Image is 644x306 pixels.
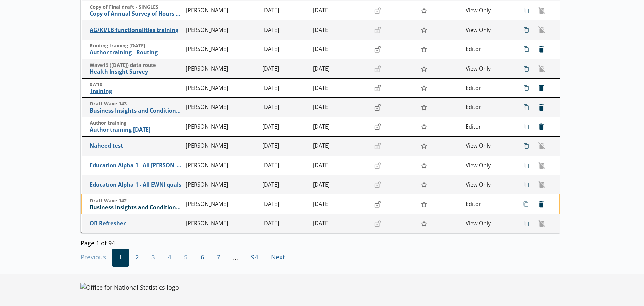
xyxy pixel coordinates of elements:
[417,120,431,133] button: Star
[310,175,366,194] td: [DATE]
[90,88,183,95] span: Training
[371,199,384,210] button: Lock
[463,117,514,137] td: Editor
[90,107,183,114] span: Business Insights and Conditions Survey (BICS) draft
[259,1,310,20] td: [DATE]
[310,136,366,156] td: [DATE]
[371,102,384,113] button: Lock
[259,59,310,79] td: [DATE]
[371,44,384,55] button: Lock
[90,120,183,126] span: Author training
[183,40,260,59] td: [PERSON_NAME]
[463,78,514,98] td: Editor
[259,98,310,117] td: [DATE]
[227,249,245,267] li: ...
[129,249,145,267] button: 2
[90,126,183,133] span: Author training [DATE]
[259,136,310,156] td: [DATE]
[183,20,260,40] td: [PERSON_NAME]
[417,217,431,230] button: Star
[90,27,183,34] span: AG/KI/LB functionalities training
[183,156,260,175] td: [PERSON_NAME]
[183,78,260,98] td: [PERSON_NAME]
[183,98,260,117] td: [PERSON_NAME]
[145,249,161,267] button: 3
[259,117,310,137] td: [DATE]
[90,43,183,49] span: Routing training [DATE]
[90,62,183,69] span: Wave19 ([DATE]) data route
[161,249,178,267] button: 4
[417,198,431,211] button: Star
[90,10,183,17] span: Copy of Annual Survey of Hours and Earnings ([PERSON_NAME])
[90,142,183,149] span: Naheed test
[310,156,366,175] td: [DATE]
[417,140,431,152] button: Star
[417,62,431,75] button: Star
[183,136,260,156] td: [PERSON_NAME]
[310,40,366,59] td: [DATE]
[90,220,183,227] span: OB Refresher
[310,194,366,214] td: [DATE]
[90,181,183,188] span: Education Alpha 1 - All EWNI quals
[417,4,431,17] button: Star
[259,40,310,59] td: [DATE]
[417,101,431,114] button: Star
[417,178,431,191] button: Star
[80,237,560,247] div: Page 1 of 94
[90,81,183,88] span: 07/10
[183,175,260,194] td: [PERSON_NAME]
[463,136,514,156] td: View Only
[90,162,183,169] span: Education Alpha 1 - All [PERSON_NAME]
[310,117,366,137] td: [DATE]
[183,214,260,233] td: [PERSON_NAME]
[259,78,310,98] td: [DATE]
[310,1,366,20] td: [DATE]
[259,214,310,233] td: [DATE]
[463,40,514,59] td: Editor
[245,249,265,267] button: 94
[90,4,183,10] span: Copy of Final draft - SINGLES
[463,175,514,194] td: View Only
[463,214,514,233] td: View Only
[183,117,260,137] td: [PERSON_NAME]
[259,20,310,40] td: [DATE]
[90,101,183,107] span: Draft Wave 143
[463,1,514,20] td: View Only
[90,204,183,211] span: Business Insights and Conditions Survey (BICS)
[371,82,384,94] button: Lock
[90,68,183,75] span: Health Insight Survey
[310,59,366,79] td: [DATE]
[417,159,431,172] button: Star
[463,98,514,117] td: Editor
[265,249,291,267] span: Next
[463,59,514,79] td: View Only
[183,59,260,79] td: [PERSON_NAME]
[371,121,384,132] button: Lock
[80,283,179,291] img: Office for National Statistics logo
[310,78,366,98] td: [DATE]
[90,198,183,204] span: Draft Wave 142
[90,49,183,56] span: Author training - Routing
[417,82,431,94] button: Star
[183,194,260,214] td: [PERSON_NAME]
[194,249,211,267] button: 6
[259,194,310,214] td: [DATE]
[417,43,431,56] button: Star
[112,249,129,267] button: 1
[463,156,514,175] td: View Only
[310,98,366,117] td: [DATE]
[463,194,514,214] td: Editor
[417,24,431,36] button: Star
[211,249,227,267] button: 7
[183,1,260,20] td: [PERSON_NAME]
[259,156,310,175] td: [DATE]
[178,249,194,267] button: 5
